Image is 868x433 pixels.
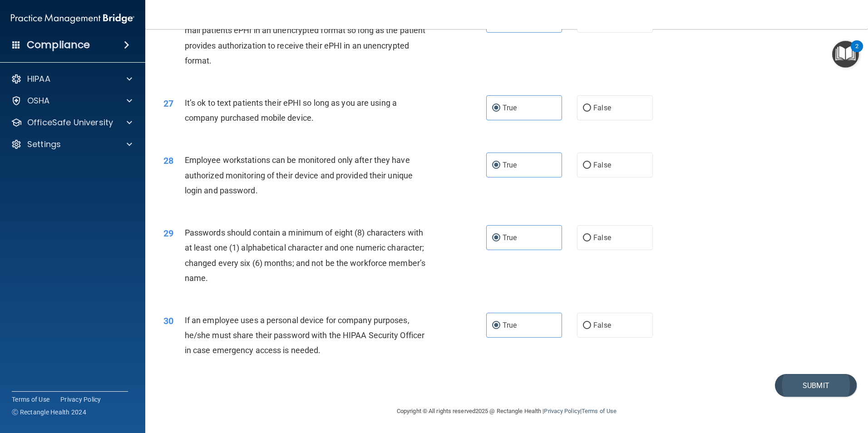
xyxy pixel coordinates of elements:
a: Settings [11,139,132,150]
span: Even though regular email is not secure, practices are allowed to e-mail patients ePHI in an unen... [185,10,428,65]
button: Submit [775,374,857,397]
a: Terms of Use [582,408,616,414]
input: True [492,322,500,329]
span: True [503,161,517,169]
span: Passwords should contain a minimum of eight (8) characters with at least one (1) alphabetical cha... [185,228,425,283]
span: False [593,161,611,169]
span: 30 [163,315,173,326]
a: Privacy Policy [544,408,580,414]
span: If an employee uses a personal device for company purposes, he/she must share their password with... [185,315,424,355]
span: True [503,321,517,330]
p: OSHA [27,95,50,106]
span: Ⓒ Rectangle Health 2024 [12,408,86,417]
img: PMB logo [11,10,134,28]
div: 2 [855,46,858,58]
input: False [583,162,591,169]
input: False [583,105,591,112]
input: True [492,235,500,241]
span: False [593,321,611,330]
span: 29 [163,228,173,239]
span: False [593,103,611,112]
iframe: Drift Widget Chat Controller [823,370,857,405]
span: False [593,233,611,242]
span: It’s ok to text patients their ePHI so long as you are using a company purchased mobile device. [185,98,397,123]
div: Copyright © All rights reserved 2025 @ Rectangle Health | | [341,397,672,426]
input: False [583,235,591,241]
span: True [503,233,517,242]
p: Settings [27,139,61,150]
a: Privacy Policy [60,395,101,404]
input: False [583,322,591,329]
input: True [492,162,500,169]
a: Terms of Use [12,395,49,404]
p: OfficeSafe University [27,117,113,128]
span: Employee workstations can be monitored only after they have authorized monitoring of their device... [185,155,413,195]
p: HIPAA [27,74,50,84]
a: HIPAA [11,74,132,84]
h4: Compliance [27,39,90,51]
a: OfficeSafe University [11,117,132,128]
a: OSHA [11,95,132,106]
input: True [492,105,500,112]
span: True [503,103,517,112]
span: 28 [163,155,173,166]
span: 27 [163,98,173,109]
button: Open Resource Center, 2 new notifications [832,41,859,68]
